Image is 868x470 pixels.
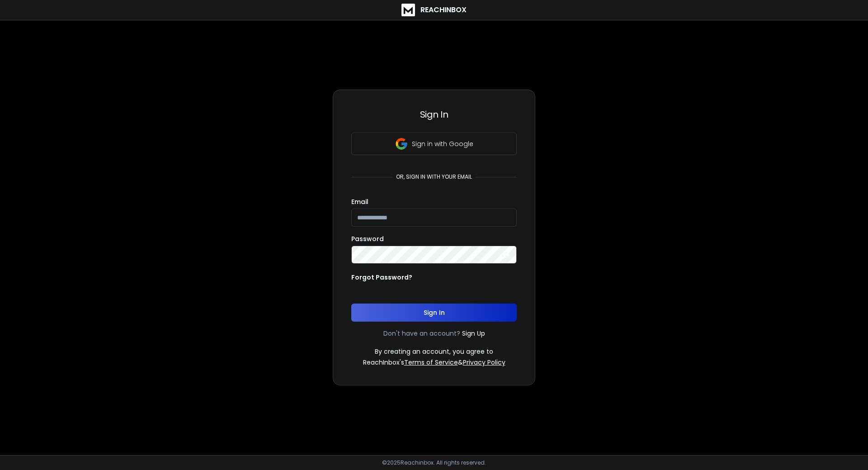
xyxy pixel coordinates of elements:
[351,304,517,322] button: Sign In
[351,133,517,155] button: Sign in with Google
[382,459,486,466] p: © 2025 Reachinbox. All rights reserved.
[404,358,458,367] a: Terms of Service
[463,358,505,367] a: Privacy Policy
[351,273,412,282] p: Forgot Password?
[351,199,368,205] label: Email
[420,5,467,15] h1: ReachInbox
[401,4,467,16] a: ReachInbox
[401,4,415,16] img: logo
[363,358,505,367] p: ReachInbox's &
[351,108,517,121] h3: Sign In
[412,139,473,148] p: Sign in with Google
[462,329,485,338] a: Sign Up
[392,173,476,180] p: or, sign in with your email
[351,236,384,242] label: Password
[375,347,493,356] p: By creating an account, you agree to
[383,329,460,338] p: Don't have an account?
